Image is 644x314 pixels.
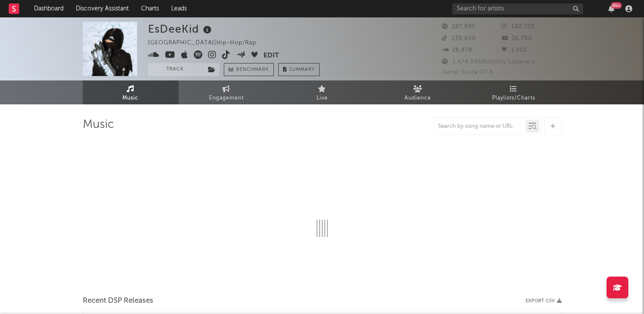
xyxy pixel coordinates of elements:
[148,63,202,76] button: Track
[442,70,493,75] span: Jump Score: 97.8
[209,93,244,104] span: Engagement
[452,3,583,14] input: Search for artists
[442,24,475,30] span: 187,905
[502,24,535,30] span: 182,720
[526,298,562,304] button: Export CSV
[236,65,269,75] span: Benchmark
[317,93,328,104] span: Live
[83,80,179,104] a: Music
[442,59,535,65] span: 3,474,096 Monthly Listeners
[370,80,466,104] a: Audience
[122,93,138,104] span: Music
[405,93,431,104] span: Audience
[608,5,614,12] button: 99+
[289,67,315,72] span: Summary
[83,296,153,306] span: Recent DSP Releases
[263,50,279,61] button: Edit
[274,80,370,104] a: Live
[502,47,527,53] span: 1,901
[278,63,320,76] button: Summary
[224,63,274,76] a: Benchmark
[148,38,266,48] div: [GEOGRAPHIC_DATA] | Hip-Hop/Rap
[492,93,535,104] span: Playlists/Charts
[502,36,532,41] span: 36,700
[442,36,476,41] span: 139,600
[611,2,622,9] div: 99 +
[179,80,274,104] a: Engagement
[434,123,526,130] input: Search by song name or URL
[148,22,214,36] div: EsDeeKid
[466,80,562,104] a: Playlists/Charts
[442,47,472,53] span: 28,479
